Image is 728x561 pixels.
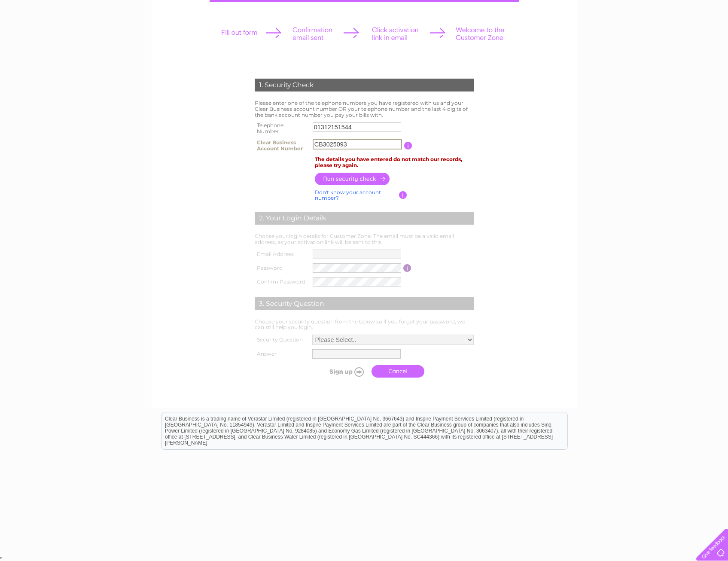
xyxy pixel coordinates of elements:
a: 0333 014 3131 [566,4,625,15]
a: Don't know your account number? [315,189,381,201]
a: Blog [684,37,697,43]
th: Password [253,261,311,275]
a: Energy [629,37,648,43]
th: Answer [253,347,310,361]
a: Telecoms [653,37,679,43]
div: Clear Business is a trading name of Verastar Limited (registered in [GEOGRAPHIC_DATA] No. 3667643... [161,5,567,42]
input: Information [403,264,411,272]
td: Please enter one of the telephone numbers you have registered with us and your Clear Business acc... [253,98,476,120]
th: Confirm Password [253,275,311,289]
input: Information [404,142,412,149]
th: Clear Business Account Number [253,137,311,154]
th: Email Address [253,247,311,261]
img: logo.png [25,22,69,49]
input: Information [399,191,407,199]
a: Contact [702,37,723,43]
a: Cancel [372,365,424,378]
th: Security Question [253,332,310,347]
div: 1. Security Check [255,79,474,91]
td: Choose your security question from the below so if you forget your password, we can still help yo... [253,317,476,333]
input: Submit [314,366,367,378]
td: Choose your login details for Customer Zone. The email must be a valid email address, as your act... [253,231,476,247]
a: Water [608,37,624,43]
div: 3. Security Question [255,297,474,310]
div: 2. Your Login Details [255,212,474,225]
td: The details you have entered do not match our records, please try again. [313,154,476,171]
th: Telephone Number [253,120,311,137]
